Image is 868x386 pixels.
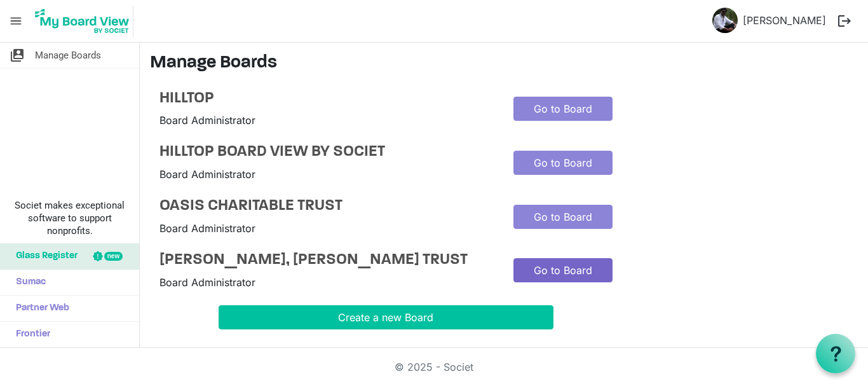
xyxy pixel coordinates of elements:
span: Board Administrator [159,168,255,181]
span: Manage Boards [35,43,101,68]
img: hSUB5Hwbk44obJUHC4p8SpJiBkby1CPMa6WHdO4unjbwNk2QqmooFCj6Eu6u6-Q6MUaBHHRodFmU3PnQOABFnA_thumb.png [712,8,738,33]
span: Partner Web [10,296,69,321]
span: menu [4,9,28,33]
a: HILLTOP BOARD VIEW BY SOCIET [159,143,494,162]
h3: Manage Boards [150,53,858,74]
span: Frontier [10,322,50,347]
a: Go to Board [513,151,613,175]
a: [PERSON_NAME] [738,8,831,33]
a: Go to Board [513,97,613,121]
img: My Board View Logo [31,5,133,37]
a: OASIS CHARITABLE TRUST [159,197,494,216]
a: Go to Board [513,205,613,229]
span: Board Administrator [159,222,255,235]
button: logout [831,8,858,34]
span: Board Administrator [159,276,255,289]
button: Create a new Board [219,305,553,329]
span: Board Administrator [159,114,255,127]
span: Sumac [10,270,46,295]
a: My Board View Logo [31,5,139,37]
span: Societ makes exceptional software to support nonprofits. [6,199,133,237]
a: [PERSON_NAME], [PERSON_NAME] TRUST [159,251,494,270]
div: new [104,252,123,261]
div: Spread the word! Tell your friends about My Board View [219,345,553,360]
span: switch_account [10,43,25,68]
a: © 2025 - Societ [395,361,473,373]
a: HILLTOP [159,90,494,108]
a: Go to Board [513,258,613,282]
span: Glass Register [10,244,78,269]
